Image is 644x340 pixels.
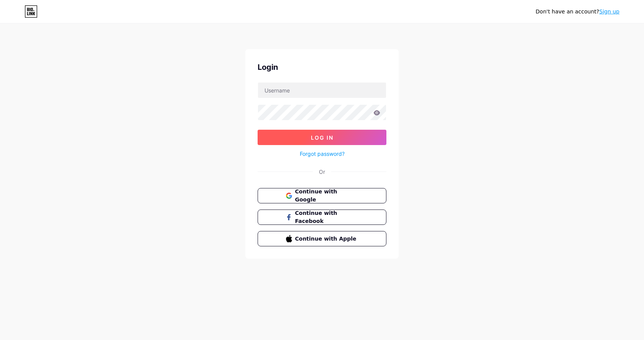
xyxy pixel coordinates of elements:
[599,8,619,15] a: Sign up
[311,134,333,141] span: Log In
[300,150,345,158] a: Forgot password?
[319,168,325,176] div: Or
[295,188,358,204] span: Continue with Google
[258,130,386,145] button: Log In
[295,235,358,243] span: Continue with Apple
[258,210,386,225] button: Continue with Facebook
[258,188,386,203] button: Continue with Google
[258,61,386,73] div: Login
[295,209,358,225] span: Continue with Facebook
[258,83,386,98] input: Username
[258,231,386,246] button: Continue with Apple
[536,8,619,16] div: Don't have an account?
